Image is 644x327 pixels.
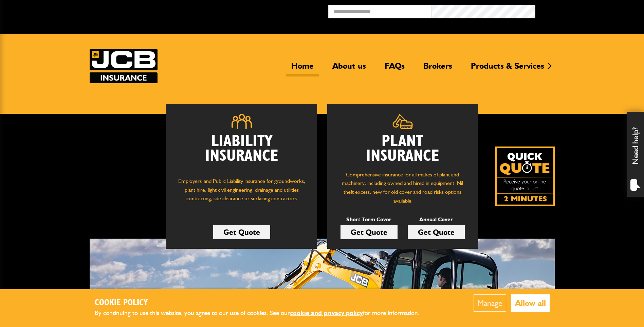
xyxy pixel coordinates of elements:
button: Broker Login [535,5,639,16]
a: JCB Insurance Services [90,49,158,83]
p: By continuing to use this website, you agree to our use of cookies. See our for more information. [95,308,431,319]
button: Allow all [511,294,550,312]
a: About us [327,61,371,76]
div: Need help? [627,112,644,197]
p: Short Term Cover [341,215,398,224]
a: cookie and privacy policy [290,309,363,317]
a: Products & Services [466,61,549,76]
h2: Liability Insurance [177,134,307,170]
button: Manage [474,294,506,312]
img: Quick Quote [495,147,555,206]
a: Get Quote [341,225,398,239]
a: Get Quote [408,225,465,239]
a: Get Quote [213,225,270,239]
p: Comprehensive insurance for all makes of plant and machinery, including owned and hired in equipm... [337,170,468,205]
a: Brokers [418,61,457,76]
h2: Cookie Policy [95,298,431,308]
a: FAQs [380,61,410,76]
p: Employers' and Public Liability insurance for groundworks, plant hire, light civil engineering, d... [177,177,307,209]
p: Annual Cover [408,215,465,224]
img: JCB Insurance Services logo [90,49,158,83]
a: Get your insurance quote isn just 2-minutes [495,147,555,206]
a: Home [286,61,319,76]
h2: Plant Insurance [337,134,468,163]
